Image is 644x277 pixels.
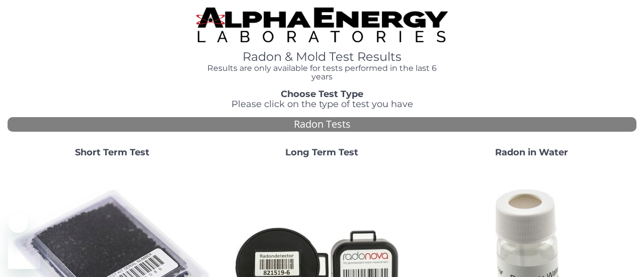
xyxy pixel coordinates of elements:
h1: Radon & Mold Test Results [196,50,448,63]
strong: Choose Test Type [281,88,363,100]
strong: Radon in Water [495,147,568,158]
h4: Results are only available for tests performed in the last 6 years [196,64,448,81]
iframe: Button to launch messaging window [8,237,40,269]
strong: Short Term Test [75,147,149,158]
div: Radon Tests [8,117,636,132]
span: Please click on the type of test you have [231,99,413,110]
strong: Long Term Test [285,147,358,158]
iframe: Close message [8,213,28,233]
img: TightCrop.jpg [196,8,448,42]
